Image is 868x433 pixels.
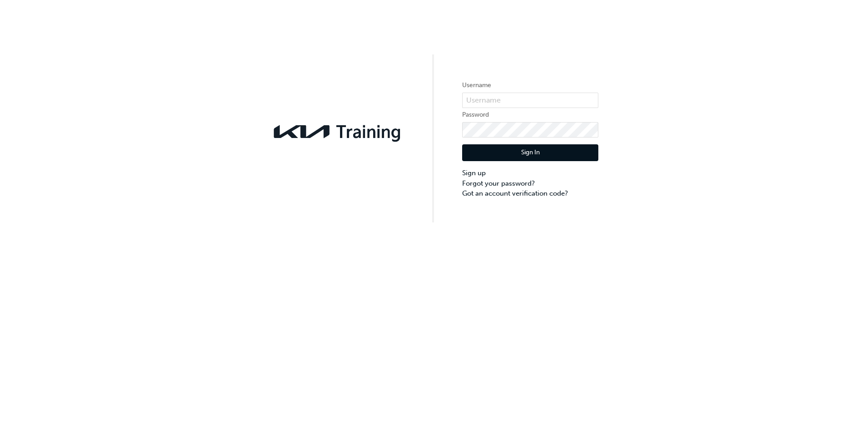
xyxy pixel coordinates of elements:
a: Got an account verification code? [462,188,598,199]
a: Sign up [462,168,598,178]
input: Username [462,93,598,108]
a: Forgot your password? [462,178,598,189]
img: kia-training [270,119,406,144]
button: Sign In [462,144,598,162]
label: Password [462,109,598,120]
label: Username [462,80,598,91]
